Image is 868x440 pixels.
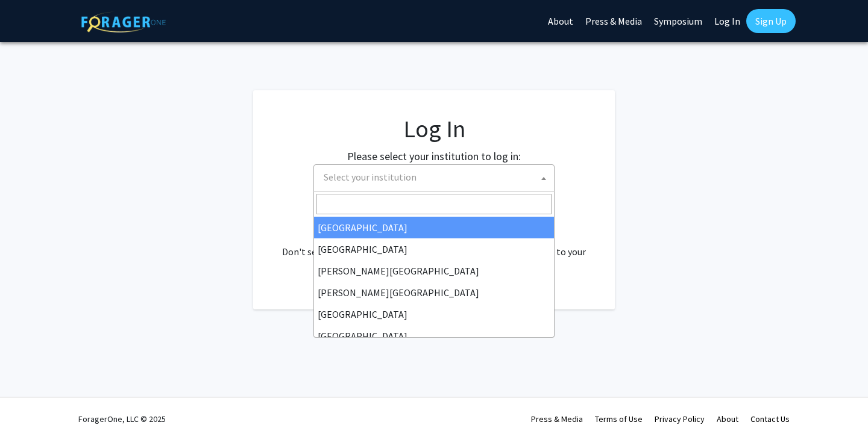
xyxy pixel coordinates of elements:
[81,11,166,33] img: ForagerOne Logo
[314,325,554,347] li: [GEOGRAPHIC_DATA]
[313,164,555,191] span: Select your institution
[314,217,554,238] li: [GEOGRAPHIC_DATA]
[319,165,554,190] span: Select your institution
[316,194,552,214] input: Search
[314,303,554,325] li: [GEOGRAPHIC_DATA]
[750,414,790,424] a: Contact Us
[277,114,591,143] h1: Log In
[78,398,166,440] div: ForagerOne, LLC © 2025
[531,414,583,424] a: Press & Media
[314,238,554,260] li: [GEOGRAPHIC_DATA]
[655,414,705,424] a: Privacy Policy
[595,414,643,424] a: Terms of Use
[347,148,521,164] label: Please select your institution to log in:
[746,9,796,33] a: Sign Up
[314,282,554,303] li: [PERSON_NAME][GEOGRAPHIC_DATA]
[324,171,417,183] span: Select your institution
[717,414,738,424] a: About
[9,386,51,431] iframe: Chat
[314,260,554,282] li: [PERSON_NAME][GEOGRAPHIC_DATA]
[277,215,591,273] div: No account? . Don't see your institution? about bringing ForagerOne to your institution.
